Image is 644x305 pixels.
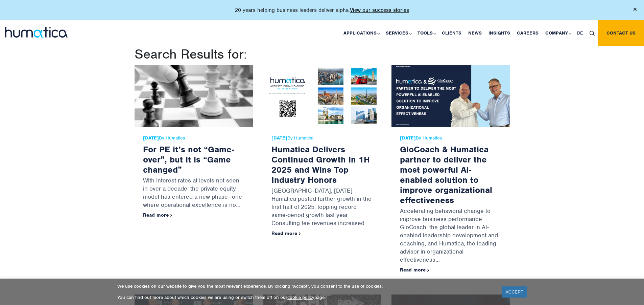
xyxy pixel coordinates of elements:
img: arrowicon [299,232,301,235]
img: Humatica Delivers Continued Growth in 1H 2025 and Wins Top Industry Honors [263,65,381,127]
a: GloCoach & Humatica partner to deliver the most powerful AI-enabled solution to improve organizat... [400,144,492,205]
p: We use cookies on our website to give you the most relevant experience. By clicking “Accept”, you... [117,283,494,289]
img: logo [5,27,68,38]
a: Clients [438,20,465,46]
strong: [DATE] [271,135,287,141]
span: By Humatica [271,135,373,141]
a: Read more [271,230,301,236]
a: Company [542,20,574,46]
p: You can find out more about which cookies we are using or switch them off on our page. [117,295,494,300]
a: Contact us [598,20,644,46]
a: News [465,20,485,46]
a: Humatica Delivers Continued Growth in 1H 2025 and Wins Top Industry Honors [271,144,370,185]
a: Insights [485,20,514,46]
a: For PE it’s not “Game-over”, but it is “Game changed” [143,144,234,175]
a: cookie policy [287,295,314,300]
span: By Humatica [400,135,501,141]
span: By Humatica [143,135,244,141]
span: DE [577,30,583,36]
p: Accelerating behavioral change to improve business performance GloCoach, the global leader in AI-... [400,205,501,267]
a: View our success stories [350,7,409,14]
strong: [DATE] [143,135,159,141]
a: Read more [143,212,172,218]
a: Tools [414,20,438,46]
a: ACCEPT [502,286,527,298]
a: Read more [400,267,429,273]
a: Services [382,20,414,46]
strong: [DATE] [400,135,416,141]
img: arrowicon [170,214,172,217]
a: Careers [514,20,542,46]
p: [GEOGRAPHIC_DATA], [DATE] – Humatica posted further growth in the first half of 2025, topping rec... [271,185,373,231]
img: GloCoach & Humatica partner to deliver the most powerful AI-enabled solution to improve organizat... [391,65,510,127]
h1: Search Results for: [135,46,510,62]
img: For PE it’s not “Game-over”, but it is “Game changed” [135,65,253,127]
img: search_icon [590,31,595,36]
p: With interest rates at levels not seen in over a decade, the private equity model has entered a n... [143,175,244,212]
a: Applications [340,20,382,46]
p: 20 years helping business leaders deliver alpha. [235,7,409,14]
img: arrowicon [427,269,429,272]
a: DE [574,20,586,46]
